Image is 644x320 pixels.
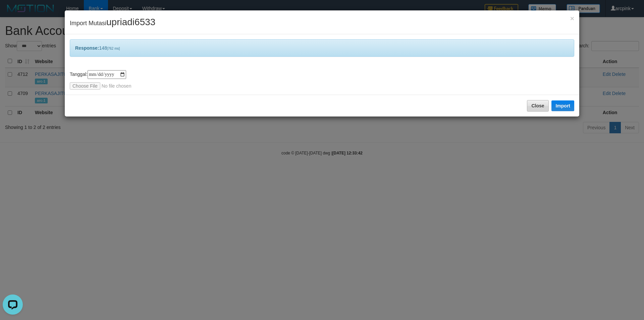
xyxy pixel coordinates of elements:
span: Import Mutasi [70,20,155,27]
span: × [570,14,574,22]
button: Close [527,100,548,111]
button: Import [551,100,574,111]
button: Close [570,15,574,22]
span: [762 ms] [107,47,120,50]
span: upriadi6533 [106,17,155,27]
b: Response: [75,45,99,51]
button: Open LiveChat chat widget [3,3,23,23]
div: 148 [70,39,574,57]
div: Tanggal: [70,70,574,90]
